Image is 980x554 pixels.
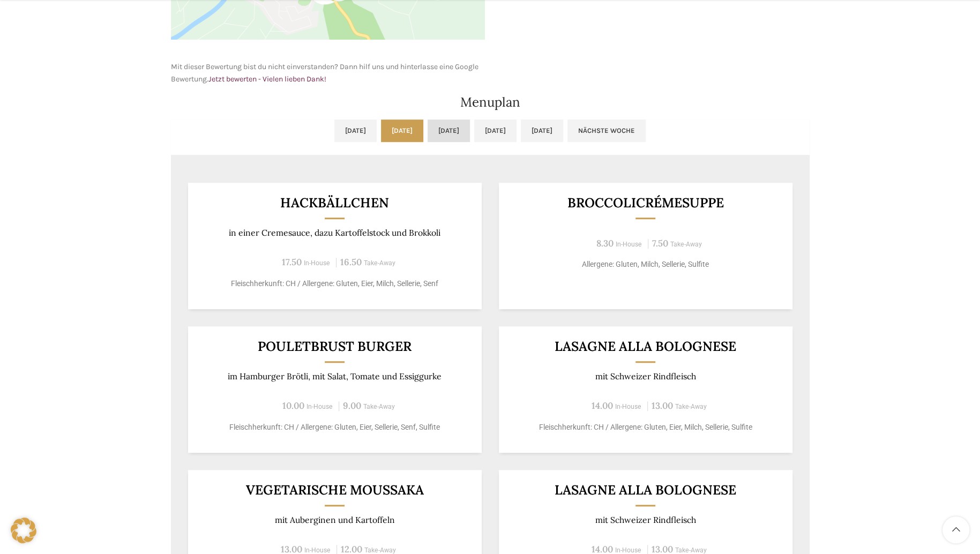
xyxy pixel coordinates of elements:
[652,237,668,249] span: 7.50
[675,403,707,410] span: Take-Away
[675,546,707,554] span: Take-Away
[428,119,470,142] a: [DATE]
[208,74,326,84] a: Jetzt bewerten - Vielen lieben Dank!
[364,259,395,267] span: Take-Away
[171,96,810,109] h2: Menuplan
[282,400,304,411] span: 10.00
[942,516,969,543] a: Scroll to top button
[340,256,362,268] span: 16.50
[596,237,614,249] span: 8.30
[201,278,468,289] p: Fleischherkunft: CH / Allergene: Gluten, Eier, Milch, Sellerie, Senf
[171,61,485,85] p: Mit dieser Bewertung bist du nicht einverstanden? Dann hilf uns und hinterlasse eine Google Bewer...
[304,546,331,554] span: In-House
[201,422,468,433] p: Fleischherkunft: CH / Allergene: Gluten, Eier, Sellerie, Senf, Sulfite
[343,400,361,411] span: 9.00
[512,483,779,497] h3: Lasagne alla Bolognese
[201,483,468,497] h3: Vegetarische Moussaka
[201,196,468,209] h3: Hackbällchen
[615,403,641,410] span: In-House
[652,400,673,411] span: 13.00
[521,119,563,142] a: [DATE]
[363,403,395,410] span: Take-Away
[474,119,517,142] a: [DATE]
[201,340,468,353] h3: Pouletbrust Burger
[201,228,468,238] p: in einer Cremesauce, dazu Kartoffelstock und Brokkoli
[512,515,779,525] p: mit Schweizer Rindfleisch
[615,546,641,554] span: In-House
[512,196,779,209] h3: Broccolicrémesuppe
[567,119,646,142] a: Nächste Woche
[512,371,779,381] p: mit Schweizer Rindfleisch
[381,119,423,142] a: [DATE]
[512,422,779,433] p: Fleischherkunft: CH / Allergene: Gluten, Eier, Milch, Sellerie, Sulfite
[306,403,333,410] span: In-House
[364,546,396,554] span: Take-Away
[512,340,779,353] h3: LASAGNE ALLA BOLOGNESE
[334,119,377,142] a: [DATE]
[592,400,613,411] span: 14.00
[670,241,702,248] span: Take-Away
[512,259,779,270] p: Allergene: Gluten, Milch, Sellerie, Sulfite
[201,515,468,525] p: mit Auberginen und Kartoffeln
[201,371,468,381] p: im Hamburger Brötli, mit Salat, Tomate und Essiggurke
[304,259,330,267] span: In-House
[282,256,302,268] span: 17.50
[616,241,642,248] span: In-House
